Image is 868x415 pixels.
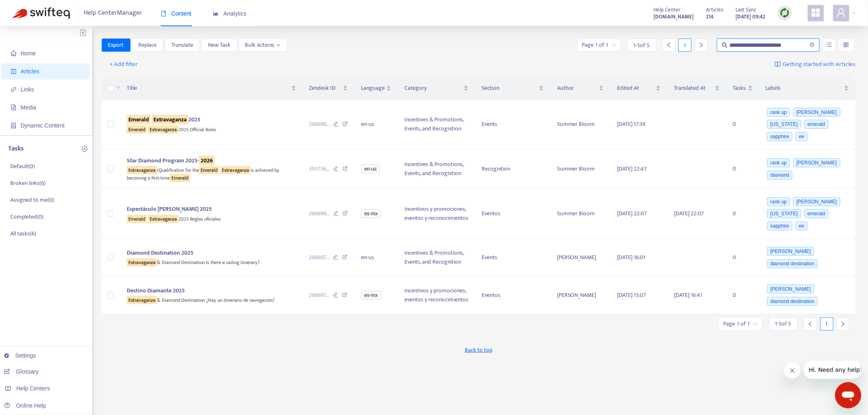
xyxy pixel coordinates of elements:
span: Tasks [733,84,746,93]
a: [DOMAIN_NAME] [654,12,694,21]
th: Zendesk ID [303,77,355,100]
th: Section [475,77,550,100]
span: rank up [767,108,790,117]
span: [DATE] 22:07 [674,209,704,218]
span: close-circle [810,42,815,47]
span: rank up [767,197,790,206]
span: Analytics [213,10,247,17]
span: [PERSON_NAME] [793,108,841,117]
span: 395756 ... [309,164,330,173]
sqkw: Extravaganza [220,166,251,174]
span: left [666,42,672,48]
span: [PERSON_NAME] [767,285,814,294]
span: home [11,50,16,56]
span: Articles [706,5,724,14]
button: Bulk Actionsdown [239,39,287,52]
td: [PERSON_NAME] [550,239,610,276]
span: link [11,87,16,92]
button: Translate [165,39,200,52]
td: Recognition [475,150,550,189]
span: Destino Diamante 2025 [127,286,185,295]
span: diamond [767,171,793,180]
a: Getting started with Articles [774,58,856,71]
p: Completed ( 0 ) [10,212,43,221]
span: en-us [361,164,380,173]
span: [DATE] 15:07 [617,290,646,300]
button: unordered-list [823,39,836,52]
td: [PERSON_NAME] [550,276,610,314]
p: Assigned to me ( 0 ) [10,196,54,204]
td: Summer Bloom [550,100,610,150]
span: Category [404,84,462,93]
td: Summer Bloom [550,150,610,189]
span: es-mx [361,209,381,218]
span: Translated At [674,84,713,93]
span: diamond destination [767,297,818,306]
span: Export [108,41,124,50]
span: es-mx [361,291,381,300]
img: image-link [774,61,781,68]
div: 2025 Reglas oficiales [127,214,296,223]
span: Replace [138,41,157,50]
span: Author [557,84,597,93]
sqkw: Emerald [127,115,151,124]
span: 1 - 5 of 5 [775,319,791,328]
p: Default ( 0 ) [10,162,35,171]
th: Edited At [610,77,667,100]
span: [PERSON_NAME] [793,158,841,167]
span: Articles [21,68,39,75]
span: [US_STATE] [767,120,801,129]
button: Replace [132,39,163,52]
sqkw: Extravaganza [127,296,157,304]
sqkw: Emerald [127,215,147,223]
span: [DATE] 16:01 [617,253,645,262]
span: Content [161,10,192,17]
span: [DATE] 16:41 [674,290,702,300]
span: user [836,8,846,18]
span: plus-circle [82,146,87,152]
span: Back to top [465,346,492,354]
span: right [699,42,704,48]
td: Eventos [475,276,550,314]
span: Labels [766,84,843,93]
span: 266699 ... [309,209,330,218]
span: [DATE] 22:07 [617,209,647,218]
span: right [840,321,846,327]
th: Tasks [726,77,759,100]
td: en-us [354,239,398,276]
span: Media [21,104,36,111]
td: 0 [726,239,759,276]
span: Section [482,84,537,93]
button: Export [102,39,130,52]
iframe: Close message [784,363,801,379]
span: ee [796,132,808,141]
span: Espectáculo [PERSON_NAME] 2025 [127,204,212,214]
span: account-book [11,68,16,74]
span: 266697 ... [309,291,330,300]
span: emerald [804,120,829,129]
sqkw: Extravaganza [152,115,188,124]
span: search [722,42,728,48]
span: Help Centers [16,385,50,392]
td: Incentivos y promociones, eventos y reconocimientos [398,276,475,314]
span: Help Center Manager [84,5,142,21]
span: down [116,85,121,90]
th: Language [354,77,398,100]
sqkw: Emerald [170,174,190,182]
p: All tasks ( 6 ) [10,229,36,238]
span: sapphire [767,221,793,230]
span: Dynamic Content [21,122,64,129]
span: [PERSON_NAME] [793,197,841,206]
span: 266697 ... [309,253,330,262]
span: Home [21,50,36,57]
strong: 214 [706,12,714,21]
iframe: Message from company [804,361,861,379]
span: ee [796,221,808,230]
span: unordered-list [826,42,832,48]
sqkw: Extravaganza [148,125,178,134]
th: Author [550,77,610,100]
span: + Add filter [110,59,138,69]
span: left [808,321,813,327]
span: [US_STATE] [767,209,801,218]
span: Zendesk ID [309,84,342,93]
